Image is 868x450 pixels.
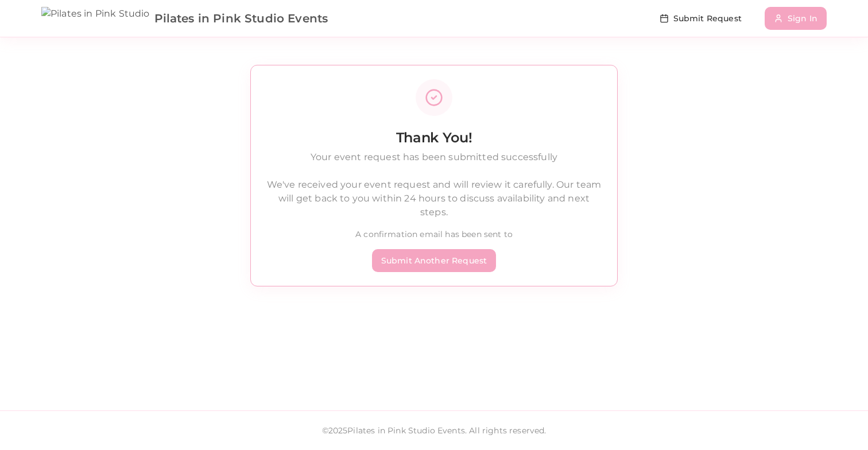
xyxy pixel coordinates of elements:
div: Thank You! [265,129,603,147]
img: Pilates in Pink Studio [41,7,150,30]
a: Pilates in Pink Studio Events [41,7,328,30]
button: Submit Request [650,7,751,30]
p: We've received your event request and will review it carefully. Our team will get back to you wit... [265,178,603,219]
span: Pilates in Pink Studio Events [154,10,328,26]
button: Submit Another Request [372,249,497,272]
p: © 2025 Pilates in Pink Studio Events. All rights reserved. [41,425,827,436]
button: Sign In [765,7,827,30]
p: A confirmation email has been sent to [265,228,603,240]
div: Your event request has been submitted successfully [265,150,603,164]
